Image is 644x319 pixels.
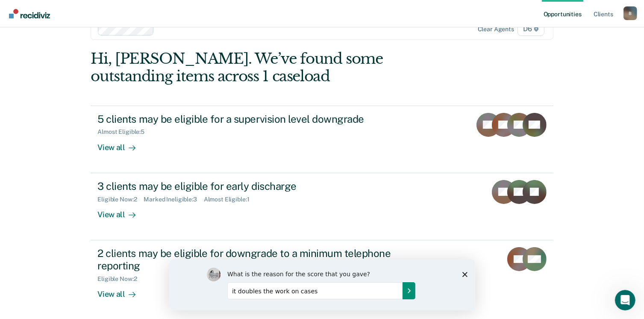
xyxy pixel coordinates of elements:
button: Profile dropdown button [623,6,637,20]
div: 2 clients may be eligible for downgrade to a minimum telephone reporting [97,247,397,272]
div: Hi, [PERSON_NAME]. We’ve found some outstanding items across 1 caseload [91,50,461,85]
div: Almost Eligible : 1 [204,196,256,203]
iframe: Intercom live chat [615,290,635,310]
div: 3 clients may be eligible for early discharge [97,180,397,192]
div: View all [97,136,145,152]
div: Almost Eligible : 5 [97,128,151,136]
div: Marked Ineligible : 3 [144,196,203,203]
div: View all [97,203,145,219]
div: Eligible Now : 2 [97,275,144,283]
div: Eligible Now : 2 [97,196,144,203]
div: B [623,6,637,20]
div: View all [97,282,145,299]
a: 5 clients may be eligible for a supervision level downgradeAlmost Eligible:5View all [91,106,553,173]
div: 5 clients may be eligible for a supervision level downgrade [97,113,397,125]
img: Recidiviz [9,9,50,18]
a: 3 clients may be eligible for early dischargeEligible Now:2Marked Ineligible:3Almost Eligible:1Vi... [91,173,553,240]
iframe: Survey by Kim from Recidiviz [169,259,475,310]
span: D6 [518,22,544,36]
div: Clear agents [478,26,514,33]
